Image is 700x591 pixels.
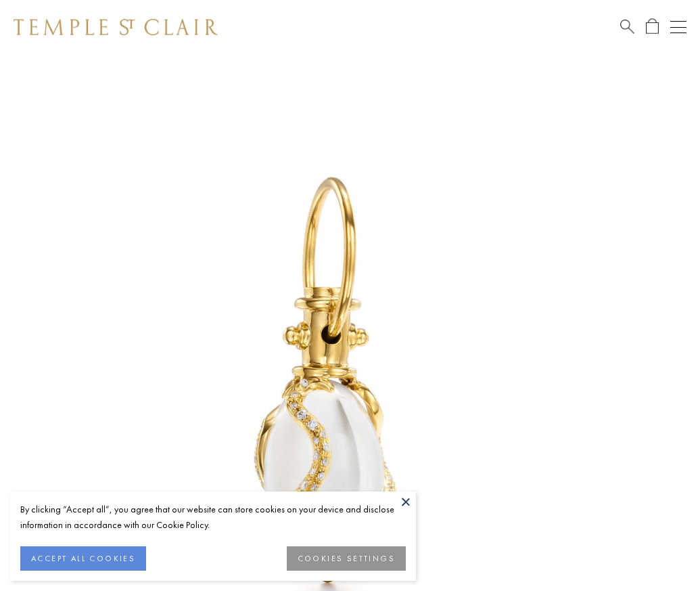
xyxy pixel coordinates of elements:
[287,546,406,571] button: COOKIES SETTINGS
[14,19,218,35] img: Temple St. Clair
[646,18,659,35] a: Open Shopping Bag
[20,546,146,571] button: ACCEPT ALL COOKIES
[20,502,406,533] div: By clicking “Accept all”, you agree that our website can store cookies on your device and disclos...
[670,19,686,35] button: Open navigation
[620,18,634,35] a: Search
